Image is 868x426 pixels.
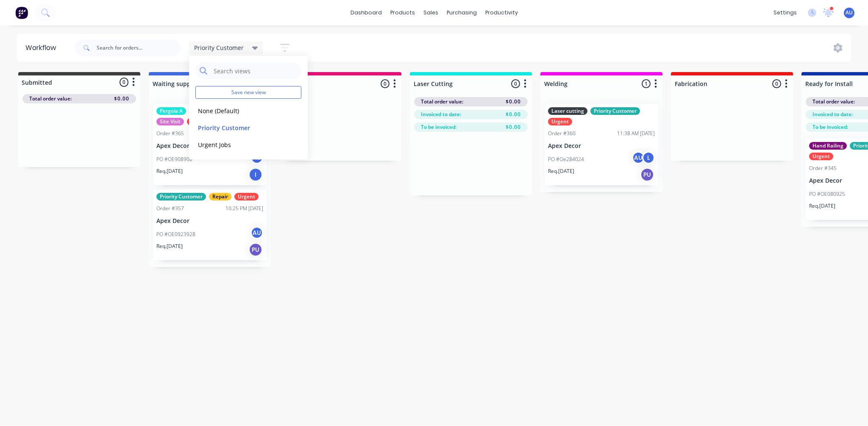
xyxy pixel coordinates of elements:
[769,6,801,19] div: settings
[25,43,60,53] div: Workflow
[506,111,521,118] span: $0.00
[156,231,195,238] p: PO #OE0923928
[506,98,521,106] span: $0.00
[234,193,259,200] div: Urgent
[548,118,572,125] div: Urgent
[642,151,655,164] div: L
[156,142,263,150] p: Apex Decor
[156,205,184,212] div: Order #357
[809,190,845,198] p: PO #OE080925
[97,39,181,56] input: Search for orders...
[632,151,645,164] div: AU
[421,98,463,106] span: Total order value:
[442,6,481,19] div: purchasing
[195,123,286,133] button: Priority Customer
[548,142,655,150] p: Apex Decor
[195,106,286,116] button: None (Default)
[640,168,654,181] div: PU
[809,164,837,172] div: Order #345
[195,86,301,99] button: Save new view
[812,111,853,118] span: Invoiced to date:
[250,226,263,239] div: AU
[617,130,655,137] div: 11:38 AM [DATE]
[249,168,262,181] div: I
[386,6,419,19] div: products
[187,118,211,125] div: Urgent
[809,153,833,160] div: Urgent
[809,142,847,150] div: Hand Railing
[481,6,522,19] div: productivity
[153,104,267,185] div: Pergola APriority CustomerSite VisitUrgentOrder #36501:53 PM [DATE]Apex DecorPO #OE908908AUReq.[D...
[156,167,183,175] p: Req. [DATE]
[846,9,853,17] span: AU
[548,130,576,137] div: Order #360
[195,140,286,150] button: Urgent Jobs
[812,123,848,131] span: To be invoiced:
[194,43,244,52] span: Priority Customer
[590,107,640,115] div: Priority Customer
[249,243,262,256] div: PU
[506,123,521,131] span: $0.00
[156,156,192,163] p: PO #OE908908
[15,6,28,19] img: Factory
[346,6,386,19] a: dashboard
[29,95,72,103] span: Total order value:
[114,95,129,103] span: $0.00
[156,217,263,225] p: Apex Decor
[419,6,442,19] div: sales
[812,98,855,106] span: Total order value:
[156,242,183,250] p: Req. [DATE]
[156,107,186,115] div: Pergola A
[156,193,206,200] div: Priority Customer
[548,107,587,115] div: Laser cutting
[421,123,456,131] span: To be invoiced:
[209,193,231,200] div: Repair
[225,205,263,212] div: 10:25 PM [DATE]
[421,111,461,118] span: Invoiced to date:
[213,62,297,79] input: Search views
[153,189,267,260] div: Priority CustomerRepairUrgentOrder #35710:25 PM [DATE]Apex DecorPO #OE0923928AUReq.[DATE]PU
[156,130,184,137] div: Order #365
[809,202,835,210] p: Req. [DATE]
[548,156,584,163] p: PO #Oe284024
[545,104,658,185] div: Laser cuttingPriority CustomerUrgentOrder #36011:38 AM [DATE]Apex DecorPO #Oe284024AULReq.[DATE]PU
[548,167,574,175] p: Req. [DATE]
[156,118,184,125] div: Site Visit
